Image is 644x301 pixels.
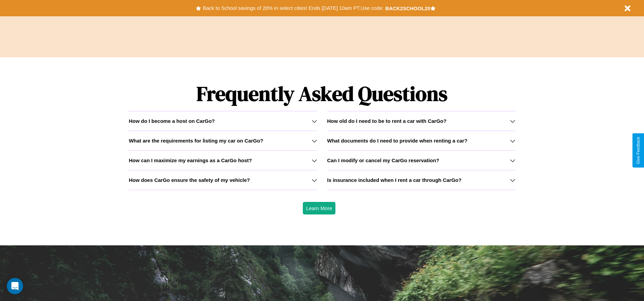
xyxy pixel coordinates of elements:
[385,5,430,11] b: BACK2SCHOOL20
[129,177,250,183] h3: How does CarGo ensure the safety of my vehicle?
[327,157,439,163] h3: Can I modify or cancel my CarGo reservation?
[303,202,336,214] button: Learn More
[327,177,462,183] h3: Is insurance included when I rent a car through CarGo?
[636,137,641,164] div: Give Feedback
[327,138,467,144] h3: What documents do I need to provide when renting a car?
[129,118,215,124] h3: How do I become a host on CarGo?
[327,118,447,124] h3: How old do I need to be to rent a car with CarGo?
[129,157,252,163] h3: How can I maximize my earnings as a CarGo host?
[201,3,385,13] button: Back to School savings of 20% in select cities! Ends [DATE] 10am PT.Use code:
[129,138,263,144] h3: What are the requirements for listing my car on CarGo?
[129,76,515,111] h1: Frequently Asked Questions
[7,278,23,294] div: Open Intercom Messenger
